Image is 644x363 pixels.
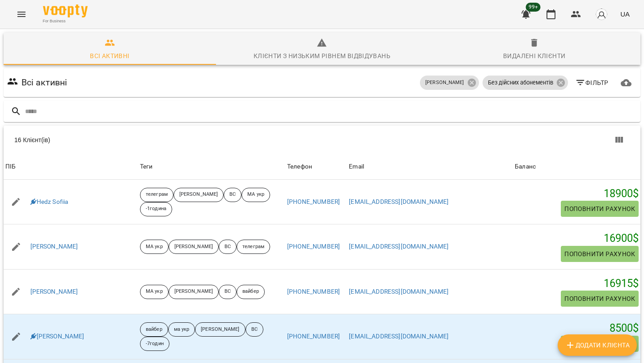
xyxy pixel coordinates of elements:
span: Email [349,161,511,172]
h5: 18900 $ [515,187,639,201]
div: вайбер [140,322,168,337]
p: [PERSON_NAME] [425,79,464,87]
div: Клієнти з низьким рівнем відвідувань [254,51,390,61]
p: ВС [251,326,258,333]
div: Sort [515,161,536,172]
p: [PERSON_NAME] [174,288,213,295]
p: -7годин [146,340,164,348]
a: [EMAIL_ADDRESS][DOMAIN_NAME] [349,288,449,295]
img: avatar_s.png [595,8,608,21]
span: Поповнити рахунок [564,249,635,259]
span: Фільтр [575,77,609,88]
p: телеграм [242,243,264,251]
h5: 16900 $ [515,232,639,245]
a: [EMAIL_ADDRESS][DOMAIN_NAME] [349,198,449,205]
p: ма укр [174,326,190,333]
p: МА укр [146,243,163,251]
p: [PERSON_NAME] [201,326,239,333]
span: UA [620,9,630,19]
div: -7годин [140,337,169,351]
div: Теги [140,161,284,172]
div: ПІБ [5,161,16,172]
span: Поповнити рахунок [564,203,635,214]
a: [PHONE_NUMBER] [287,288,340,295]
a: [PHONE_NUMBER] [287,198,340,205]
div: Sort [5,161,16,172]
button: Фільтр [572,75,612,91]
p: -1година [146,205,166,213]
p: ВС [225,243,231,251]
div: Баланс [515,161,536,172]
a: [PERSON_NAME] [30,332,85,341]
div: ВС [219,240,237,254]
img: Voopty Logo [43,4,88,17]
h6: Всі активні [21,76,68,89]
p: [PERSON_NAME] [174,243,213,251]
div: -1година [140,202,172,216]
p: [PERSON_NAME] [179,191,218,198]
div: МА укр [140,240,169,254]
div: ВС [224,188,241,202]
span: Додати клієнта [565,340,630,350]
div: Видалені клієнти [503,51,565,61]
p: вайбер [242,288,259,295]
div: Всі активні [90,51,129,61]
a: [PHONE_NUMBER] [287,243,340,250]
span: Баланс [515,161,639,172]
a: [PERSON_NAME] [30,242,78,251]
div: Email [349,161,364,172]
div: [PERSON_NAME] [174,188,224,202]
div: телеграм [140,188,174,202]
a: [EMAIL_ADDRESS][DOMAIN_NAME] [349,243,449,250]
a: [PERSON_NAME] [30,287,78,296]
p: МА укр [146,288,163,295]
div: вайбер [237,285,265,299]
button: Показати колонки [608,129,630,151]
div: 16 Клієнт(ів) [14,135,329,144]
div: Телефон [287,161,312,172]
span: For Business [43,18,88,24]
div: Без дійсних абонементів [483,76,568,90]
div: [PERSON_NAME] [169,240,219,254]
div: ВС [219,285,237,299]
button: Menu [11,4,32,25]
div: ВС [246,322,263,337]
span: Телефон [287,161,345,172]
button: Додати клієнта [558,334,637,356]
div: Table Toolbar [4,126,640,154]
p: МА укр [247,191,264,198]
span: ПІБ [5,161,136,172]
div: МА укр [140,285,169,299]
button: UA [617,6,633,22]
span: Без дійсних абонементів [483,79,559,87]
div: МА укр [241,188,270,202]
h5: 8500 $ [515,321,639,335]
span: Поповнити рахунок [564,293,635,304]
a: [PHONE_NUMBER] [287,333,340,340]
button: Поповнити рахунок [561,201,639,217]
div: [PERSON_NAME] [169,285,219,299]
div: [PERSON_NAME] [420,76,479,90]
div: телеграм [237,240,270,254]
p: ВС [225,288,231,295]
p: телеграм [146,191,168,198]
div: ма укр [168,322,195,337]
div: [PERSON_NAME] [195,322,245,337]
p: вайбер [146,326,162,333]
button: Поповнити рахунок [561,246,639,262]
p: ВС [229,191,236,198]
button: Поповнити рахунок [561,291,639,307]
h5: 16915 $ [515,277,639,291]
span: 99+ [526,3,541,12]
a: [EMAIL_ADDRESS][DOMAIN_NAME] [349,333,449,340]
a: Hedz Sofiia [30,198,68,207]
